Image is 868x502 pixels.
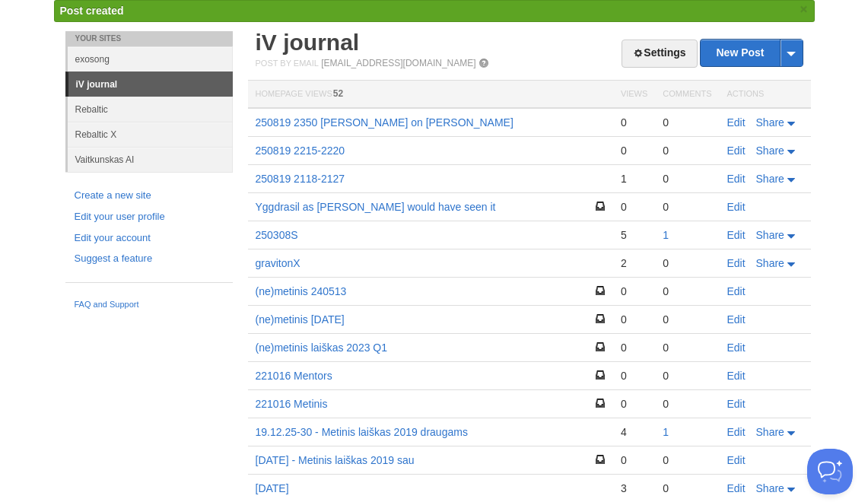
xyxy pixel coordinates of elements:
[701,40,802,66] a: New Post
[663,341,711,354] div: 0
[256,370,332,382] a: 221016 Mentors
[727,426,746,438] a: Edit
[256,398,328,410] a: 221016 Metinis
[256,173,345,185] a: 250819 2118-2127
[727,285,746,297] a: Edit
[720,81,811,109] th: Actions
[727,454,746,466] a: Edit
[727,173,746,185] a: Edit
[321,58,475,68] a: [EMAIL_ADDRESS][DOMAIN_NAME]
[663,369,711,383] div: 0
[756,257,784,269] span: Share
[621,172,647,186] div: 1
[248,81,613,109] th: Homepage Views
[256,342,388,354] a: (ne)metinis laiškas 2023 Q1
[727,482,746,494] a: Edit
[256,257,300,269] a: gravitonX
[621,369,647,383] div: 0
[756,482,784,494] span: Share
[727,145,746,157] a: Edit
[621,144,647,157] div: 0
[256,229,298,241] a: 250308S
[663,397,711,411] div: 0
[621,256,647,270] div: 2
[333,88,343,99] span: 52
[68,147,233,172] a: Vaitkunskas AI
[756,173,784,185] span: Share
[622,40,697,68] a: Settings
[256,201,496,213] a: Yggdrasil as [PERSON_NAME] would have seen it
[621,397,647,411] div: 0
[256,313,345,326] a: (ne)metinis [DATE]
[655,81,719,109] th: Comments
[621,425,647,439] div: 4
[756,426,784,438] span: Share
[727,398,746,410] a: Edit
[663,144,711,157] div: 0
[621,341,647,354] div: 0
[663,481,711,495] div: 0
[663,256,711,270] div: 0
[68,97,233,122] a: Rebaltic
[663,426,669,438] a: 1
[663,172,711,186] div: 0
[621,453,647,467] div: 0
[75,230,224,246] a: Edit your account
[756,145,784,157] span: Share
[727,229,746,241] a: Edit
[256,116,513,129] a: 250819 2350 [PERSON_NAME] on [PERSON_NAME]
[60,5,124,17] span: Post created
[727,116,746,129] a: Edit
[75,209,224,225] a: Edit your user profile
[256,285,347,297] a: (ne)metinis 240513
[65,31,233,46] li: Your Sites
[621,228,647,242] div: 5
[807,449,853,494] iframe: Help Scout Beacon - Open
[68,72,233,97] a: iV journal
[621,116,647,129] div: 0
[256,145,345,157] a: 250819 2215-2220
[75,251,224,267] a: Suggest a feature
[613,81,655,109] th: Views
[727,313,746,326] a: Edit
[727,201,746,213] a: Edit
[621,200,647,214] div: 0
[256,454,415,466] a: [DATE] - Metinis laiškas 2019 sau
[663,284,711,298] div: 0
[663,229,669,241] a: 1
[663,116,711,129] div: 0
[256,482,289,494] a: [DATE]
[727,342,746,354] a: Edit
[68,46,233,71] a: exosong
[663,200,711,214] div: 0
[727,257,746,269] a: Edit
[727,370,746,382] a: Edit
[256,426,468,438] a: 19.12.25-30 - Metinis laiškas 2019 draugams
[75,298,224,312] a: FAQ and Support
[663,453,711,467] div: 0
[256,59,319,68] span: Post by Email
[621,284,647,298] div: 0
[756,229,784,241] span: Share
[256,30,360,55] a: iV journal
[621,481,647,495] div: 3
[621,313,647,326] div: 0
[75,188,224,204] a: Create a new site
[663,313,711,326] div: 0
[68,122,233,147] a: Rebaltic X
[756,116,784,129] span: Share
